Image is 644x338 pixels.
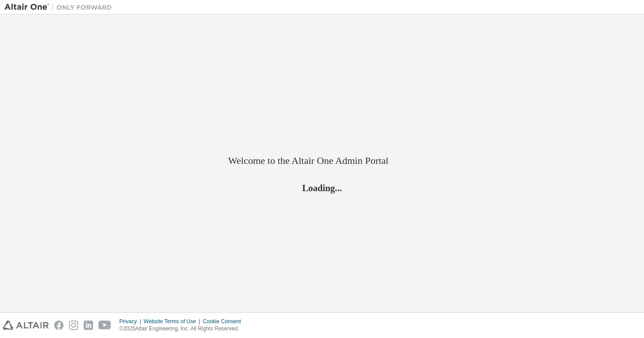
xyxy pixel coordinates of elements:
img: Altair One [4,3,116,12]
img: instagram.svg [69,321,78,330]
div: Website Terms of Use [144,318,203,325]
h2: Loading... [228,182,416,193]
div: Cookie Consent [203,318,246,325]
p: © 2025 Altair Engineering, Inc. All Rights Reserved. [119,325,246,333]
h2: Welcome to the Altair One Admin Portal [228,154,416,167]
img: linkedin.svg [84,321,93,330]
img: facebook.svg [54,321,64,330]
div: Privacy [119,318,144,325]
img: altair_logo.svg [3,321,49,330]
img: youtube.svg [98,321,111,330]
